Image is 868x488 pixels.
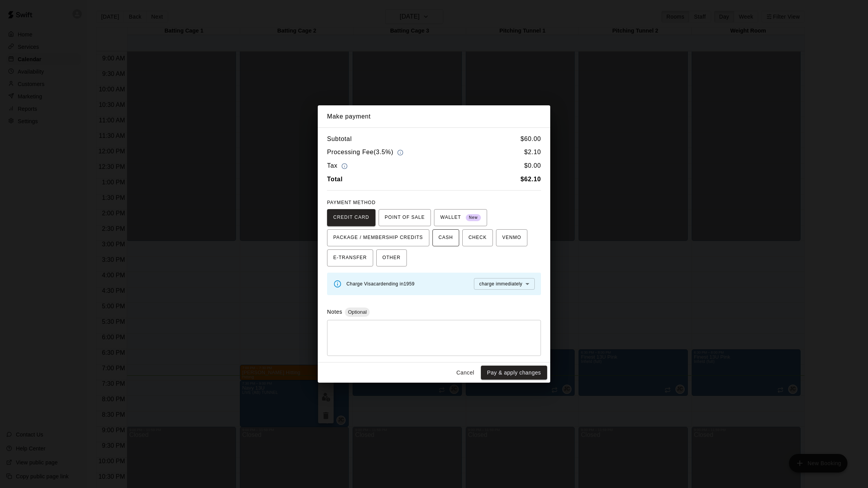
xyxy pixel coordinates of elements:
[524,161,541,171] h6: $ 0.00
[479,281,522,287] span: charge immediately
[502,232,521,244] span: VENMO
[385,211,425,224] span: POINT OF SALE
[333,252,367,264] span: E-TRANSFER
[466,213,481,223] span: New
[327,134,352,144] h6: Subtotal
[524,147,541,158] h6: $ 2.10
[382,252,401,264] span: OTHER
[333,232,423,244] span: PACKAGE / MEMBERSHIP CREDITS
[440,211,481,224] span: WALLET
[327,161,350,171] h6: Tax
[468,232,487,244] span: CHECK
[520,176,541,182] b: $ 62.10
[327,200,375,205] span: PAYMENT METHOD
[327,309,342,315] label: Notes
[327,209,375,226] button: CREDIT CARD
[376,249,407,266] button: OTHER
[327,176,343,182] b: Total
[481,366,547,380] button: Pay & apply changes
[327,249,373,266] button: E-TRANSFER
[432,229,459,246] button: CASH
[453,366,478,380] button: Cancel
[318,105,550,128] h2: Make payment
[345,309,370,315] span: Optional
[379,209,431,226] button: POINT OF SALE
[346,281,415,287] span: Charge Visa card ending in 1959
[327,147,405,158] h6: Processing Fee ( 3.5% )
[462,229,493,246] button: CHECK
[520,134,541,144] h6: $ 60.00
[333,211,369,224] span: CREDIT CARD
[439,232,453,244] span: CASH
[434,209,487,226] button: WALLET New
[496,229,527,246] button: VENMO
[327,229,429,246] button: PACKAGE / MEMBERSHIP CREDITS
